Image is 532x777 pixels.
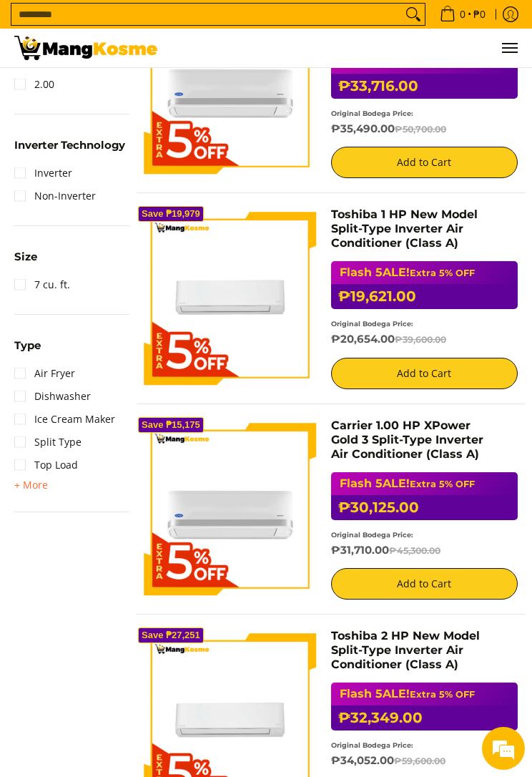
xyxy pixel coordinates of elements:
h6: ₱35,490.00 [331,122,518,137]
a: Ice Cream Maker [14,408,115,431]
h6: ₱30,125.00 [331,495,518,520]
span: 0 [458,9,468,19]
h6: ₱19,621.00 [331,284,518,309]
div: Minimize live chat window [235,7,269,41]
button: Menu [501,29,518,67]
small: Original Bodega Price: [331,109,413,117]
h6: ₱33,716.00 [331,74,518,99]
span: ₱0 [471,9,488,19]
em: Submit [210,441,260,460]
button: Add to Cart [331,147,518,178]
summary: Open [14,252,37,273]
a: 2.00 [14,73,54,96]
small: Original Bodega Price: [331,741,413,749]
a: Carrier 1.00 HP XPower Gold 3 Split-Type Inverter Air Conditioner (Class A) [331,419,483,461]
nav: Main Menu [172,29,518,67]
span: Save ₱15,175 [142,421,200,429]
img: Toshiba 1 HP New Model Split-Type Inverter Air Conditioner (Class A) [144,212,317,385]
h6: ₱20,654.00 [331,333,518,347]
textarea: Type your message and click 'Submit' [7,391,272,441]
div: Leave a message [74,80,240,99]
a: 7 cu. ft. [14,273,70,296]
summary: Open [14,477,48,494]
span: Type [14,341,41,351]
span: Inverter Technology [14,140,125,151]
summary: Open [14,140,125,162]
span: • [435,6,490,22]
del: ₱50,700.00 [395,124,446,135]
summary: Open [14,341,41,362]
h6: ₱31,710.00 [331,544,518,558]
a: Top Load [14,454,78,477]
a: Toshiba 2 HP New Model Split-Type Inverter Air Conditioner (Class A) [331,629,480,671]
a: Split Type [14,431,82,454]
a: Non-Inverter [14,185,96,207]
img: Carrier 1.50 HP XPower Gold 3 Split-Type Inverter Air Conditioner (Class A) [144,1,317,175]
del: ₱45,300.00 [389,545,440,556]
del: ₱59,600.00 [394,756,445,766]
small: Original Bodega Price: [331,320,413,328]
button: Add to Cart [331,568,518,600]
span: We are offline. Please leave us a message. [30,180,250,325]
span: + More [14,479,48,491]
span: Size [14,252,37,263]
img: Carrier 1.00 HP XPower Gold 3 Split-Type Inverter Air Conditioner (Class A) [144,423,317,596]
button: Add to Cart [331,358,518,389]
a: Dishwasher [14,385,91,408]
a: Inverter [14,162,72,185]
button: Search [402,4,425,25]
del: ₱39,600.00 [395,334,446,345]
a: Toshiba 1 HP New Model Split-Type Inverter Air Conditioner (Class A) [331,207,478,250]
ul: Customer Navigation [172,29,518,67]
span: Save ₱27,251 [142,631,200,640]
small: Original Bodega Price: [331,531,413,539]
a: Air Fryer [14,362,75,385]
span: Save ₱19,979 [142,210,200,218]
img: BREAKING NEWS: Flash 5ale! August 15-17, 2025 l Mang Kosme [14,36,157,60]
h6: ₱32,349.00 [331,705,518,730]
h6: ₱34,052.00 [331,754,518,768]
